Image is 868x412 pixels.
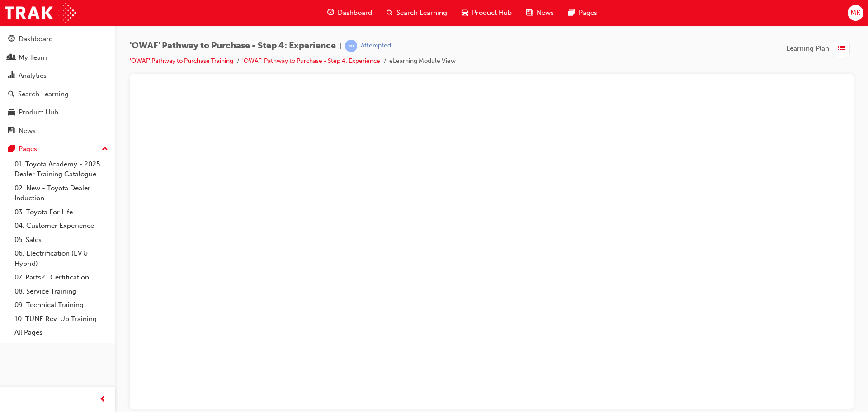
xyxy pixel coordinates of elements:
a: search-iconSearch Learning [379,4,454,22]
div: My Team [19,52,47,63]
li: eLearning Module View [389,56,456,66]
span: list-icon [838,43,845,54]
a: 01. Toyota Academy - 2025 Dealer Training Catalogue [11,157,112,181]
span: news-icon [526,7,533,19]
div: Analytics [19,71,47,81]
a: Dashboard [4,31,112,47]
a: 03. Toyota For Life [11,205,112,219]
span: prev-icon [99,394,106,405]
a: 08. Service Training [11,284,112,298]
button: Pages [4,141,112,157]
a: pages-iconPages [561,4,604,22]
span: Dashboard [338,8,372,18]
a: Search Learning [4,86,112,103]
a: 05. Sales [11,233,112,247]
div: Search Learning [18,89,69,99]
img: Trak [5,3,76,23]
a: Product Hub [4,104,112,121]
a: car-iconProduct Hub [454,4,519,22]
div: News [19,126,36,136]
span: people-icon [8,54,15,62]
span: MK [850,8,860,18]
a: 'OWAF' Pathway to Purchase Training [130,57,233,65]
span: chart-icon [8,72,15,80]
span: 'OWAF' Pathway to Purchase - Step 4: Experience [130,41,336,51]
a: Analytics [4,67,112,84]
a: 02. New - Toyota Dealer Induction [11,181,112,205]
span: Learning Plan [786,43,829,54]
span: learningRecordVerb_ATTEMPT-icon [345,40,357,52]
span: News [537,8,554,18]
span: car-icon [462,7,468,19]
button: DashboardMy TeamAnalyticsSearch LearningProduct HubNews [4,29,112,141]
div: Dashboard [19,34,53,44]
span: search-icon [8,90,14,99]
span: news-icon [8,127,15,135]
span: Pages [579,8,597,18]
a: guage-iconDashboard [320,4,379,22]
a: All Pages [11,326,112,340]
div: Attempted [361,42,391,50]
span: Search Learning [396,8,447,18]
a: news-iconNews [519,4,561,22]
span: up-icon [102,143,108,155]
a: My Team [4,49,112,66]
span: guage-icon [8,35,15,43]
div: Product Hub [19,107,58,118]
span: pages-icon [8,145,15,153]
a: 10. TUNE Rev-Up Training [11,312,112,326]
span: guage-icon [327,7,334,19]
a: 'OWAF' Pathway to Purchase - Step 4: Experience [242,57,380,65]
button: MK [848,5,863,21]
span: | [340,41,341,51]
a: 04. Customer Experience [11,219,112,233]
a: 07. Parts21 Certification [11,270,112,284]
a: 09. Technical Training [11,298,112,312]
a: 06. Electrification (EV & Hybrid) [11,246,112,270]
span: pages-icon [568,7,575,19]
span: car-icon [8,109,15,117]
a: News [4,123,112,139]
span: search-icon [387,7,393,19]
span: Product Hub [472,8,512,18]
div: Pages [19,144,37,154]
button: Learning Plan [786,40,854,57]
